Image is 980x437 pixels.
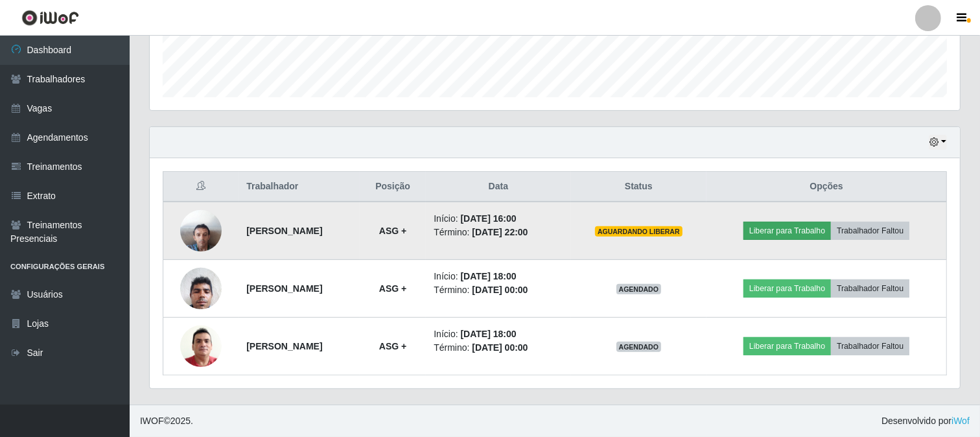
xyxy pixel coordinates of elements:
[434,212,563,226] li: Início:
[743,279,831,298] button: Liberar para Trabalho
[461,271,517,281] time: [DATE] 18:00
[831,337,909,355] button: Trabalhador Faltou
[246,341,322,351] strong: [PERSON_NAME]
[951,416,970,426] a: iWof
[239,172,360,202] th: Trabalhador
[831,222,909,240] button: Trabalhador Faltou
[434,283,563,297] li: Término:
[379,226,406,236] strong: ASG +
[595,226,682,237] span: AGUARDANDO LIBERAR
[831,279,909,298] button: Trabalhador Faltou
[21,10,79,26] img: CoreUI Logo
[472,342,528,353] time: [DATE] 00:00
[472,285,528,295] time: [DATE] 00:00
[434,270,563,283] li: Início:
[379,341,406,351] strong: ASG +
[571,172,707,202] th: Status
[743,337,831,355] button: Liberar para Trabalho
[379,283,406,294] strong: ASG +
[246,226,322,236] strong: [PERSON_NAME]
[472,227,528,237] time: [DATE] 22:00
[881,414,970,428] span: Desenvolvido por
[461,213,517,224] time: [DATE] 16:00
[434,226,563,239] li: Término:
[743,222,831,240] button: Liberar para Trabalho
[140,414,193,428] span: © 2025 .
[426,172,570,202] th: Data
[246,283,322,294] strong: [PERSON_NAME]
[180,261,222,316] img: 1682710003288.jpeg
[180,203,222,258] img: 1745881058992.jpeg
[434,327,563,341] li: Início:
[706,172,946,202] th: Opções
[180,318,222,373] img: 1717722421644.jpeg
[461,329,517,339] time: [DATE] 18:00
[616,284,662,294] span: AGENDADO
[360,172,426,202] th: Posição
[434,341,563,355] li: Término:
[616,342,662,352] span: AGENDADO
[140,416,164,426] span: IWOF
